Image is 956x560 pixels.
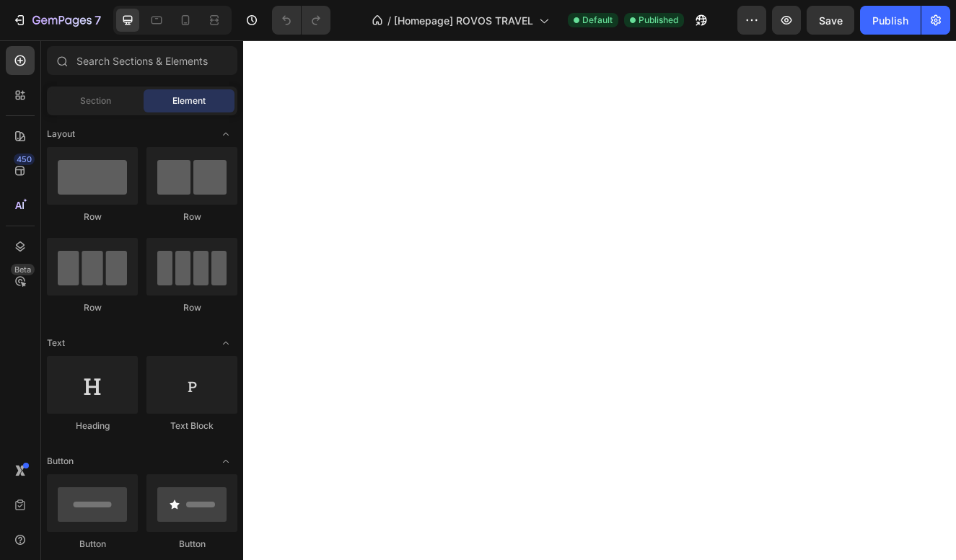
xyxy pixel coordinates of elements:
div: 450 [14,154,35,165]
span: Button [47,455,74,468]
span: Save [819,14,843,27]
iframe: Design area [243,40,956,560]
span: Section [80,94,111,107]
span: / [387,13,391,28]
span: Toggle open [214,123,237,146]
span: Layout [47,128,75,141]
span: Toggle open [214,450,237,473]
div: Row [47,210,138,223]
div: Beta [11,264,35,275]
div: Row [47,301,138,314]
div: Heading [47,419,138,432]
div: Row [146,301,237,314]
div: Button [47,538,138,551]
button: Publish [860,6,921,35]
span: [Homepage] ROVOS TRAVEL [394,13,533,28]
input: Search Sections & Elements [47,46,237,75]
button: Save [807,6,854,35]
span: Text [47,337,65,350]
div: Button [146,538,237,551]
span: Toggle open [214,332,237,355]
span: Default [582,14,613,27]
div: Text Block [146,419,237,432]
span: Published [639,14,678,27]
div: Publish [872,13,908,28]
div: Undo/Redo [272,6,330,35]
div: Row [146,210,237,223]
button: 7 [6,6,108,35]
p: 7 [95,12,101,29]
span: Element [172,94,206,107]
